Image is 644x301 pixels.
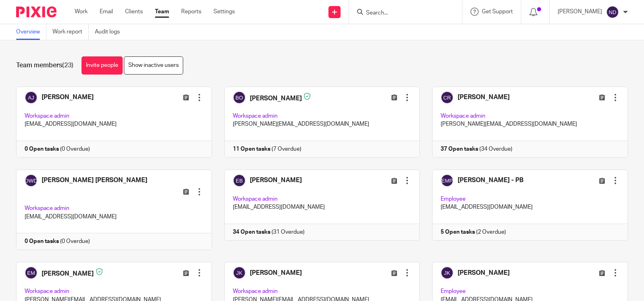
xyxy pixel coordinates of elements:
[62,62,73,69] span: (23)
[16,24,46,40] a: Overview
[95,24,126,40] a: Audit logs
[124,56,183,75] a: Show inactive users
[213,8,235,16] a: Settings
[365,10,438,17] input: Search
[16,61,73,70] h1: Team members
[155,8,169,16] a: Team
[75,8,88,16] a: Work
[100,8,113,16] a: Email
[52,24,89,40] a: Work report
[181,8,201,16] a: Reports
[82,56,123,75] a: Invite people
[482,9,513,15] span: Get Support
[125,8,143,16] a: Clients
[606,6,619,19] img: svg%3E
[16,6,56,17] img: Pixie
[558,8,602,16] p: [PERSON_NAME]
